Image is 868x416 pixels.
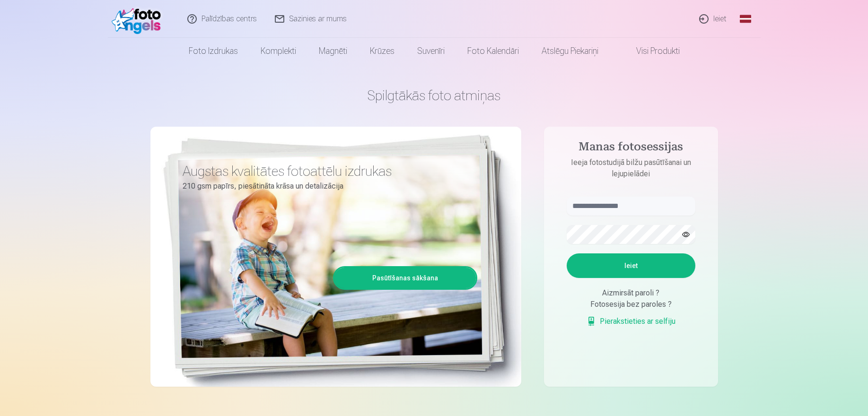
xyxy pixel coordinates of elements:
a: Foto izdrukas [177,38,249,64]
div: Aizmirsāt paroli ? [567,287,695,299]
a: Magnēti [307,38,359,64]
a: Foto kalendāri [456,38,530,64]
a: Pasūtīšanas sākšana [334,268,476,288]
h1: Spilgtākās foto atmiņas [150,87,718,104]
a: Visi produkti [610,38,691,64]
p: 210 gsm papīrs, piesātināta krāsa un detalizācija [183,180,470,193]
div: Fotosesija bez paroles ? [567,299,695,310]
h4: Manas fotosessijas [557,140,705,157]
h3: Augstas kvalitātes fotoattēlu izdrukas [183,163,470,180]
button: Ieiet [567,253,695,278]
p: Ieeja fotostudijā bilžu pasūtīšanai un lejupielādei [557,157,705,180]
a: Krūzes [359,38,406,64]
img: /fa1 [112,4,166,34]
a: Suvenīri [406,38,456,64]
a: Pierakstieties ar selfiju [587,316,675,327]
a: Atslēgu piekariņi [530,38,610,64]
a: Komplekti [249,38,307,64]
